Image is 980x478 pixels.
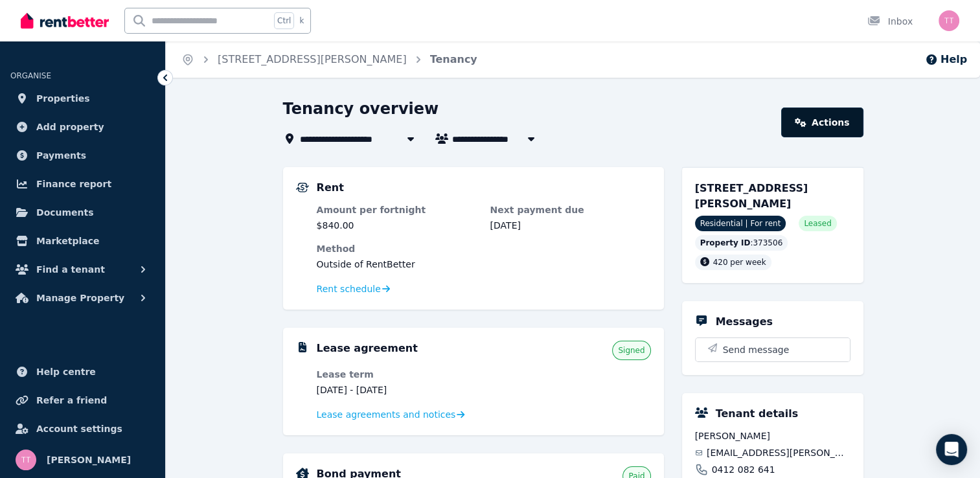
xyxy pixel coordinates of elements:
[36,91,90,106] span: Properties
[36,233,99,249] span: Marketplace
[16,450,36,470] img: Tracy Tadros
[317,341,418,356] h5: Lease agreement
[36,393,107,408] span: Refer a friend
[317,203,477,216] dt: Amount per fortnight
[10,199,155,225] a: Documents
[36,290,124,306] span: Manage Property
[10,171,155,197] a: Finance report
[21,11,109,30] img: RentBetter
[10,85,155,111] a: Properties
[867,15,913,28] div: Inbox
[47,452,131,468] span: [PERSON_NAME]
[317,258,651,271] dd: Outside of RentBetter
[10,387,155,413] a: Refer a friend
[36,262,105,277] span: Find a tenant
[36,148,86,163] span: Payments
[317,242,651,255] dt: Method
[36,176,111,192] span: Finance report
[299,16,304,26] span: k
[166,41,493,78] nav: Breadcrumb
[939,10,959,31] img: Tracy Tadros
[317,282,391,295] a: Rent schedule
[490,203,651,216] dt: Next payment due
[317,180,344,196] h5: Rent
[274,12,294,29] span: Ctrl
[925,52,967,67] button: Help
[695,182,808,210] span: [STREET_ADDRESS][PERSON_NAME]
[618,345,644,356] span: Signed
[696,338,850,361] button: Send message
[36,205,94,220] span: Documents
[804,218,831,229] span: Leased
[695,216,786,231] span: Residential | For rent
[10,71,51,80] span: ORGANISE
[10,416,155,442] a: Account settings
[936,434,967,465] div: Open Intercom Messenger
[317,282,381,295] span: Rent schedule
[723,343,790,356] span: Send message
[317,219,477,232] dd: $840.00
[713,258,766,267] span: 420 per week
[317,383,477,396] dd: [DATE] - [DATE]
[781,108,863,137] a: Actions
[695,235,788,251] div: : 373506
[707,446,850,459] span: [EMAIL_ADDRESS][PERSON_NAME][DOMAIN_NAME]
[716,406,799,422] h5: Tenant details
[10,256,155,282] button: Find a tenant
[490,219,651,232] dd: [DATE]
[10,228,155,254] a: Marketplace
[10,359,155,385] a: Help centre
[317,408,456,421] span: Lease agreements and notices
[712,463,775,476] span: 0412 082 641
[317,408,465,421] a: Lease agreements and notices
[10,114,155,140] a: Add property
[430,53,477,65] a: Tenancy
[700,238,751,248] span: Property ID
[283,98,439,119] h1: Tenancy overview
[695,429,850,442] span: [PERSON_NAME]
[218,53,407,65] a: [STREET_ADDRESS][PERSON_NAME]
[36,364,96,380] span: Help centre
[317,368,477,381] dt: Lease term
[36,421,122,437] span: Account settings
[716,314,773,330] h5: Messages
[296,183,309,192] img: Rental Payments
[10,142,155,168] a: Payments
[36,119,104,135] span: Add property
[10,285,155,311] button: Manage Property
